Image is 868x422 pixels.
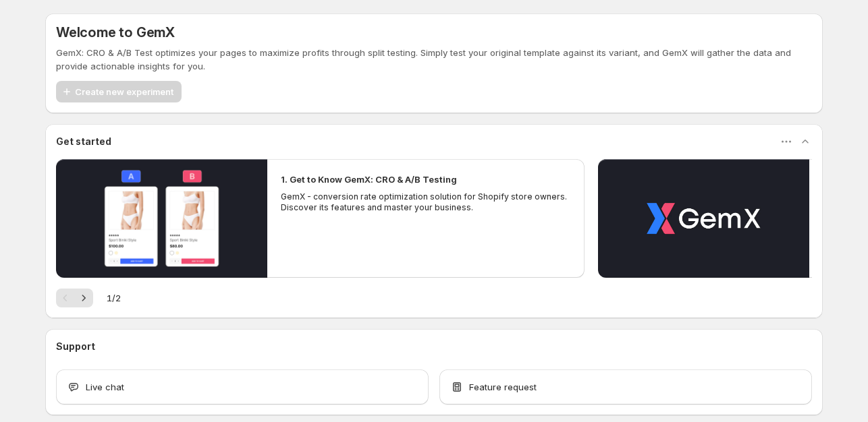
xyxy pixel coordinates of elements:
[469,380,537,394] span: Feature request
[86,380,124,394] span: Live chat
[107,291,121,305] span: 1 / 2
[281,173,457,186] h2: 1. Get to Know GemX: CRO & A/B Testing
[56,135,111,148] h3: Get started
[56,159,267,278] button: Play video
[598,159,809,278] button: Play video
[56,340,95,353] h3: Support
[74,289,93,307] button: Next
[56,24,175,40] h5: Welcome to GemX
[56,289,93,307] nav: Pagination
[281,191,571,213] p: GemX - conversion rate optimization solution for Shopify store owners. Discover its features and ...
[56,46,812,73] p: GemX: CRO & A/B Test optimizes your pages to maximize profits through split testing. Simply test ...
